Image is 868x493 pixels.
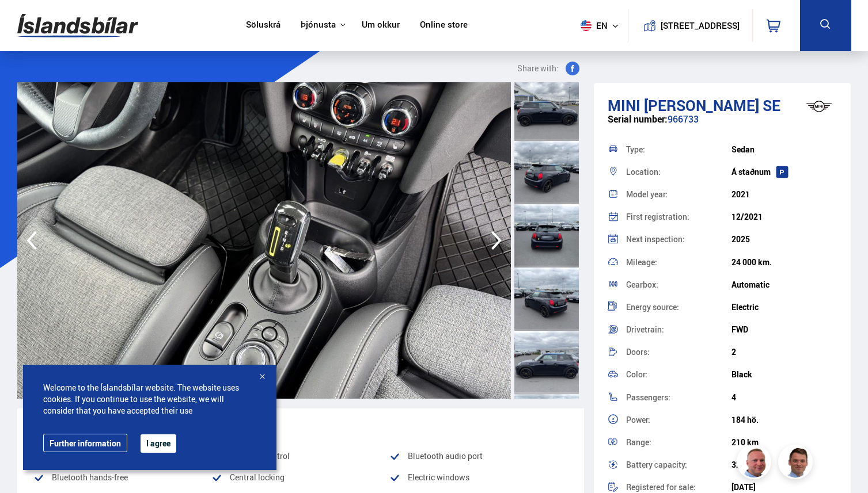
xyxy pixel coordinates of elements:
img: siFngHWaQ9KaOqBr.png [738,446,773,481]
div: Battery сapacity: [626,461,731,469]
div: Range: [626,438,731,446]
div: Black [731,370,837,379]
span: Mini [608,95,640,116]
div: Popular equipment [33,418,568,435]
div: Color: [626,370,731,379]
li: Bluetooth hands-free [33,471,211,484]
div: 2025 [731,235,837,244]
span: [PERSON_NAME] SE [644,95,780,116]
img: FbJEzSuNWCJXmdc-.webp [780,446,814,481]
button: I agree [141,434,176,453]
div: 32.6 kWh [731,460,837,469]
div: 210 km [731,438,837,447]
div: Next inspection: [626,235,731,243]
button: [STREET_ADDRESS] [665,21,736,30]
div: 966733 [608,114,837,136]
li: Central locking [211,471,389,484]
span: Share with: [517,62,559,75]
div: Passengers: [626,393,731,402]
div: 4 [731,393,837,402]
div: [DATE] [731,483,837,492]
div: 184 hö. [731,415,837,425]
a: Online store [420,20,468,32]
div: Energy source: [626,303,731,311]
span: Welcome to the Íslandsbílar website. The website uses cookies. If you continue to use the website... [43,382,256,416]
div: Mileage: [626,258,731,266]
div: Power: [626,416,731,424]
img: G0Ugv5HjCgRt.svg [17,7,138,44]
div: Doors: [626,348,731,356]
div: Sedan [731,145,837,154]
span: en [576,20,605,31]
div: First registration: [626,213,731,221]
div: 12/2021 [731,212,837,221]
li: Anti-skid control [211,449,389,463]
div: Á staðnum [731,167,837,177]
div: 2021 [731,190,837,199]
a: Söluskrá [246,20,281,32]
div: Electric [731,303,837,312]
a: [STREET_ADDRESS] [634,9,746,42]
a: Um okkur [362,20,400,32]
img: brand logo [796,89,842,124]
button: Þjónusta [301,20,336,30]
button: en [576,9,628,43]
div: Location: [626,168,731,176]
div: Gearbox: [626,281,731,289]
div: Model year: [626,190,731,198]
a: Further information [43,434,127,452]
button: Opna LiveChat spjallviðmót [9,5,44,39]
div: 24 000 km. [731,258,837,267]
div: Automatic [731,280,837,289]
div: Drivetrain: [626,326,731,334]
li: Electric windows [389,471,567,484]
span: Serial number: [608,113,668,125]
div: Type: [626,146,731,154]
li: Bluetooth audio port [389,449,567,463]
button: Share with: [513,62,584,75]
div: 2 [731,347,837,357]
div: FWD [731,325,837,334]
img: 3526491.jpeg [17,82,511,399]
img: svg+xml;base64,PHN2ZyB4bWxucz0iaHR0cDovL3d3dy53My5vcmcvMjAwMC9zdmciIHdpZHRoPSI1MTIiIGhlaWdodD0iNT... [581,20,592,31]
div: Registered for sale: [626,483,731,491]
